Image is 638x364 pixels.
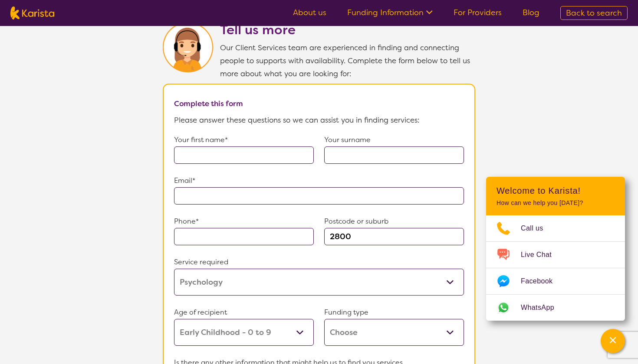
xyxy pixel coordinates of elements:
[560,6,628,20] a: Back to search
[174,306,314,319] p: Age of recipient
[486,295,625,321] a: Web link opens in a new tab.
[521,275,563,288] span: Facebook
[324,306,464,319] p: Funding type
[486,177,625,321] div: Channel Menu
[174,174,464,187] p: Email*
[293,7,326,18] a: About us
[10,6,54,19] img: Karista logo
[521,301,565,314] span: WhatsApp
[521,248,562,261] span: Live Chat
[347,7,433,18] a: Funding Information
[497,199,615,207] p: How can we help you [DATE]?
[523,7,539,18] a: Blog
[486,215,625,321] ul: Choose channel
[454,7,502,18] a: For Providers
[324,215,464,228] p: Postcode or suburb
[324,133,464,146] p: Your surname
[497,185,615,196] h2: Welcome to Karista!
[601,329,625,353] button: Channel Menu
[174,133,314,146] p: Your first name*
[220,22,475,38] h2: Tell us more
[174,215,314,228] p: Phone*
[220,41,475,80] p: Our Client Services team are experienced in finding and connecting people to supports with availa...
[163,22,213,72] img: Karista Client Service
[174,114,464,127] p: Please answer these questions so we can assist you in finding services:
[566,8,622,18] span: Back to search
[174,256,464,269] p: Service required
[174,99,243,108] b: Complete this form
[521,222,554,235] span: Call us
